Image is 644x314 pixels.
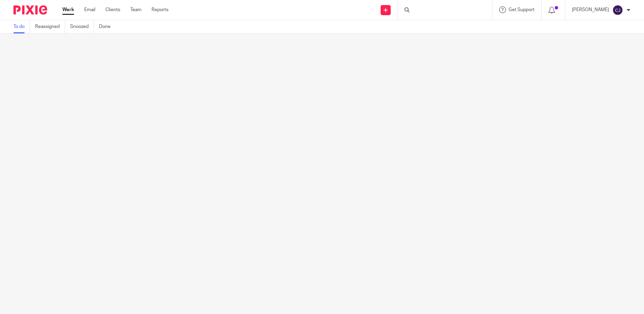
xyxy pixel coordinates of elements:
[13,5,47,14] img: Pixie
[612,5,623,15] img: svg%3E
[509,7,535,12] span: Get Support
[70,20,94,33] a: Snoozed
[62,6,74,13] a: Work
[152,6,168,13] a: Reports
[84,6,95,13] a: Email
[13,20,30,33] a: To do
[572,6,609,13] p: [PERSON_NAME]
[35,20,65,33] a: Reassigned
[105,6,120,13] a: Clients
[99,20,116,33] a: Done
[130,6,141,13] a: Team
